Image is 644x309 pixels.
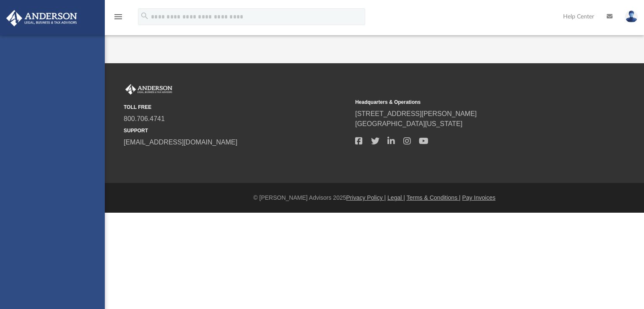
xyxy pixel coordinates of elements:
[124,103,349,111] small: TOLL FREE
[407,194,461,201] a: Terms & Conditions |
[4,10,80,26] img: Anderson Advisors Platinum Portal
[124,127,349,134] small: SUPPORT
[105,193,644,202] div: © [PERSON_NAME] Advisors 2025
[355,110,477,117] a: [STREET_ADDRESS][PERSON_NAME]
[113,12,123,22] i: menu
[355,98,581,106] small: Headquarters & Operations
[124,84,174,95] img: Anderson Advisors Platinum Portal
[387,194,405,201] a: Legal |
[140,11,149,21] i: search
[113,16,123,22] a: menu
[625,10,638,23] img: User Pic
[124,115,165,122] a: 800.706.4741
[462,194,495,201] a: Pay Invoices
[346,194,386,201] a: Privacy Policy |
[124,139,237,146] a: [EMAIL_ADDRESS][DOMAIN_NAME]
[355,120,462,127] a: [GEOGRAPHIC_DATA][US_STATE]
